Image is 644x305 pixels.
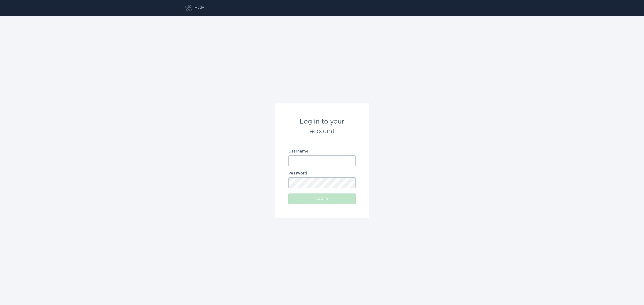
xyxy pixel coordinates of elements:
[288,117,356,136] div: Log in to your account
[291,197,353,200] div: Log in
[185,5,192,11] button: Go to dashboard
[288,172,356,175] label: Password
[194,5,204,11] div: ECP
[288,150,356,153] label: Username
[288,194,356,204] button: Log in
